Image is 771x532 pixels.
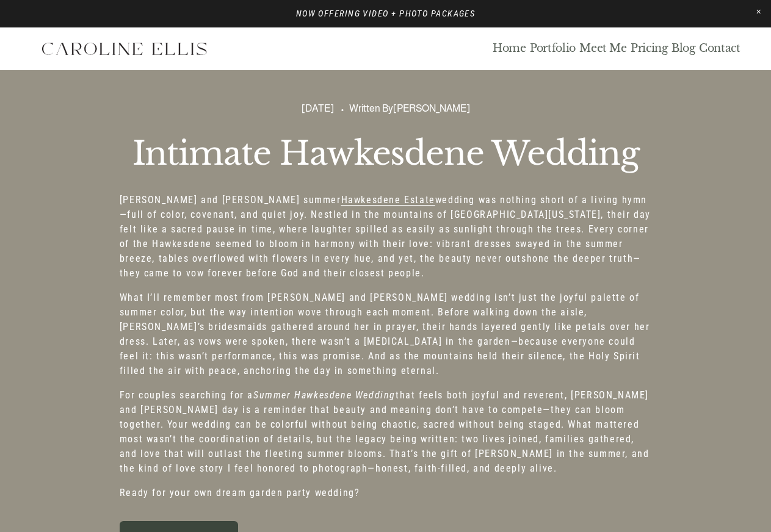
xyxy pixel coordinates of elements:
a: Home [493,42,526,56]
p: For couples searching for a that feels both joyful and reverent, [PERSON_NAME] and [PERSON_NAME] ... [120,388,651,476]
a: Portfolio [530,42,576,56]
p: What I’ll remember most from [PERSON_NAME] and [PERSON_NAME] wedding isn’t just the joyful palett... [120,290,651,378]
a: [PERSON_NAME] [393,103,470,113]
img: Western North Carolina Faith Based Elopement Photographer [31,34,217,64]
div: Written By [349,101,470,116]
span: [DATE] [302,103,334,113]
a: Meet Me [579,42,627,56]
em: Summer Hawkesdene Wedding [253,389,396,401]
a: Contact [699,42,740,56]
p: Ready for your own dream garden party wedding? [120,486,651,500]
a: Blog [671,42,695,56]
p: [PERSON_NAME] and [PERSON_NAME] summer wedding was nothing short of a living hymn—full of color, ... [120,193,651,281]
h1: Intimate Hawkesdene Wedding [120,135,651,171]
a: Hawkesdene Estate [341,194,435,206]
a: Pricing [631,42,668,56]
